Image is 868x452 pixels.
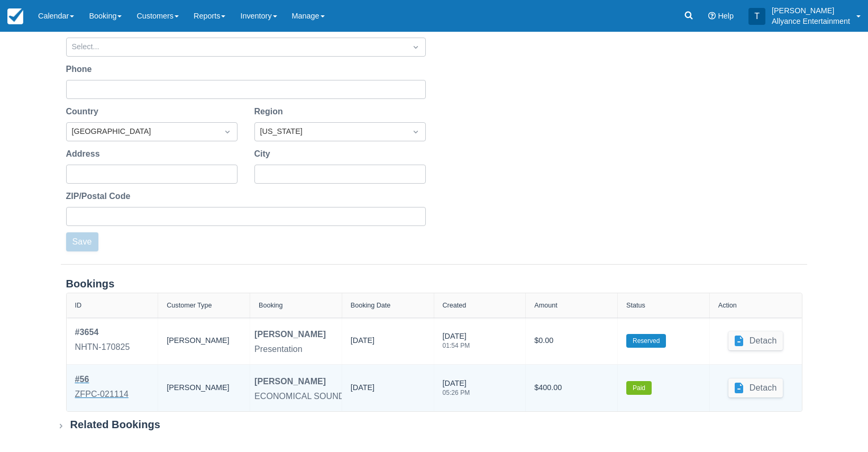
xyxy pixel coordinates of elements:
[534,326,609,356] div: $0.00
[728,331,783,350] button: Detach
[75,326,130,356] a: #3654NHTN-170825
[72,41,401,53] div: Select...
[534,302,557,309] div: Amount
[626,334,666,348] label: Reserved
[728,378,783,397] button: Detach
[534,373,609,403] div: $400.00
[410,42,421,52] span: Dropdown icon
[254,390,344,403] div: ECONOMICAL SOUND
[222,126,233,137] span: Dropdown icon
[254,328,326,341] div: [PERSON_NAME]
[351,382,374,398] div: [DATE]
[75,373,129,403] a: #56ZFPC-021114
[7,8,23,24] img: checkfront-main-nav-mini-logo.png
[443,378,470,402] div: [DATE]
[410,126,421,137] span: Dropdown icon
[772,16,850,26] p: Allyance Entertainment
[75,302,82,309] div: ID
[66,148,104,160] label: Address
[626,381,652,395] label: Paid
[75,388,129,401] div: ZFPC-021114
[718,302,737,309] div: Action
[75,341,130,354] div: NHTN-170825
[443,390,470,396] div: 05:26 PM
[254,148,275,160] label: City
[167,302,212,309] div: Customer Type
[167,326,241,356] div: [PERSON_NAME]
[708,12,716,20] i: Help
[443,342,470,349] div: 01:54 PM
[351,335,374,351] div: [DATE]
[75,326,130,339] div: # 3654
[443,302,467,309] div: Created
[70,418,161,431] div: Related Bookings
[718,12,734,20] span: Help
[259,302,283,309] div: Booking
[254,343,303,356] div: Presentation
[66,190,135,203] label: ZIP/Postal Code
[748,8,765,25] div: T
[626,302,645,309] div: Status
[66,105,103,118] label: Country
[254,105,287,118] label: Region
[772,5,850,16] p: [PERSON_NAME]
[167,373,241,403] div: [PERSON_NAME]
[66,277,802,291] div: Bookings
[443,331,470,355] div: [DATE]
[75,373,129,386] div: # 56
[254,375,326,388] div: [PERSON_NAME]
[66,63,96,76] label: Phone
[351,302,391,309] div: Booking Date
